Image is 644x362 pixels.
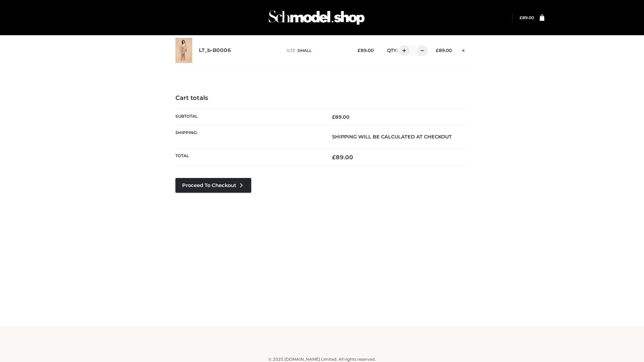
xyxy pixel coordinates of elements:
[175,148,322,166] th: Total
[380,45,425,56] div: QTY:
[358,48,374,53] bdi: 89.00
[520,15,534,20] a: £89.00
[298,48,312,53] span: SMALL
[175,38,192,63] img: LT_b-B0006 - SMALL
[520,15,522,20] span: £
[286,48,347,54] p: size :
[175,178,251,193] a: Proceed to Checkout
[332,154,353,161] bdi: 89.00
[332,154,336,161] span: £
[436,48,452,53] bdi: 89.00
[175,95,469,102] h4: Cart totals
[175,109,322,125] th: Subtotal
[520,15,534,20] bdi: 89.00
[175,125,322,148] th: Shipping:
[266,4,367,31] img: Schmodel Admin 964
[358,48,361,53] span: £
[436,48,439,53] span: £
[459,45,469,54] a: Remove this item
[332,114,335,120] span: £
[332,134,452,140] strong: Shipping will be calculated at checkout
[199,47,231,54] a: LT_b-B0006
[332,114,350,120] bdi: 89.00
